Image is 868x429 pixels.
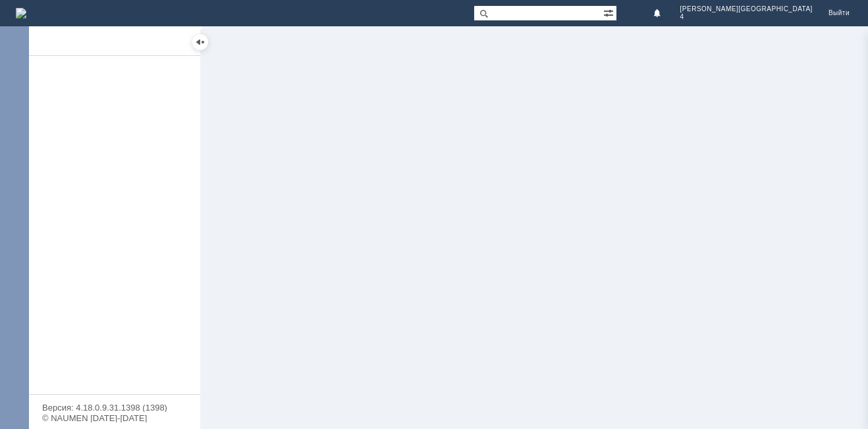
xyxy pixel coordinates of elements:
div: © NAUMEN [DATE]-[DATE] [42,414,187,422]
img: logo [16,8,26,18]
div: Скрыть меню [192,34,208,50]
span: [PERSON_NAME][GEOGRAPHIC_DATA] [680,5,813,13]
span: 4 [680,13,813,21]
div: Версия: 4.18.0.9.31.1398 (1398) [42,403,187,412]
span: Расширенный поиск [603,6,616,18]
a: Перейти на домашнюю страницу [16,8,26,18]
